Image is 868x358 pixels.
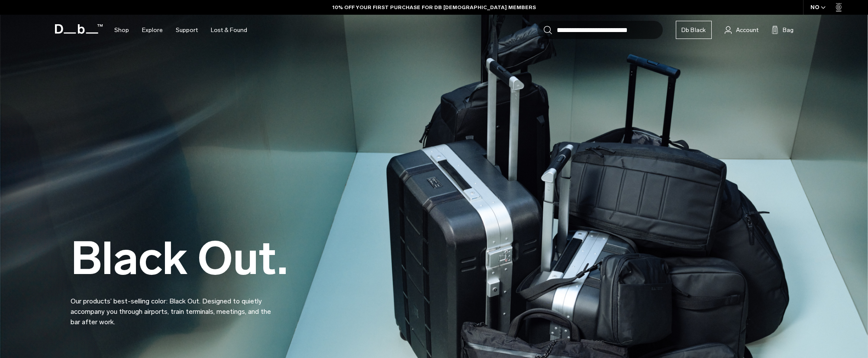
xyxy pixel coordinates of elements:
[211,15,247,45] a: Lost & Found
[771,25,794,35] button: Bag
[71,286,278,327] p: Our products’ best-selling color: Black Out. Designed to quietly accompany you through airports, ...
[108,15,254,45] nav: Main Navigation
[783,26,794,35] span: Bag
[176,15,198,45] a: Support
[71,236,288,281] h2: Black Out.
[736,26,758,35] span: Account
[114,15,129,45] a: Shop
[725,25,758,35] a: Account
[676,21,712,39] a: Db Black
[332,3,536,11] a: 10% OFF YOUR FIRST PURCHASE FOR DB [DEMOGRAPHIC_DATA] MEMBERS
[142,15,163,45] a: Explore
